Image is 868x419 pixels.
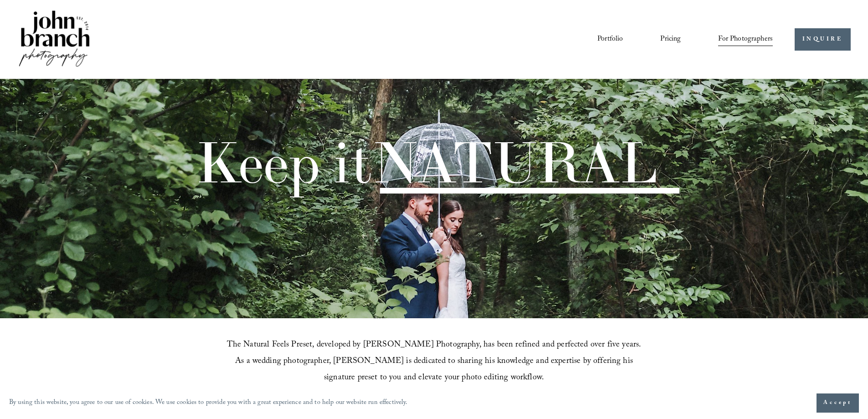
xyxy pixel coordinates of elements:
img: John Branch IV Photography [17,9,91,70]
a: INQUIRE [795,28,851,51]
span: NATURAL [372,126,657,198]
span: For Photographers [718,32,773,47]
span: Accept [823,398,852,408]
span: The Natural Feels Preset, developed by [PERSON_NAME] Photography, has been refined and perfected ... [227,338,644,385]
a: Pricing [660,31,681,47]
button: Accept [817,393,859,413]
a: Portfolio [597,31,623,47]
h1: Keep it [195,134,657,191]
p: By using this website, you agree to our use of cookies. We use cookies to provide you with a grea... [9,397,408,410]
a: folder dropdown [718,31,773,47]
